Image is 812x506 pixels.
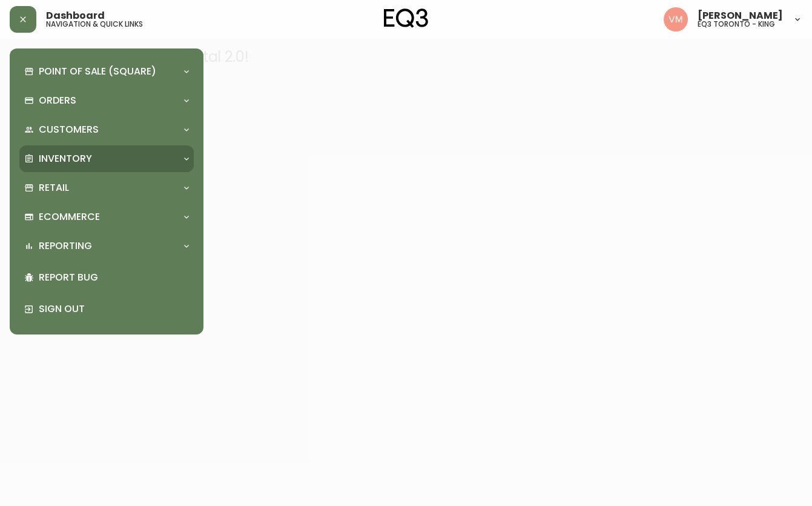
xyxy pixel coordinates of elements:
p: Ecommerce [39,210,100,224]
p: Retail [39,181,69,195]
div: Point of Sale (Square) [19,58,194,85]
div: Customers [19,116,194,143]
p: Inventory [39,152,92,165]
img: 0f63483a436850f3a2e29d5ab35f16df [664,7,688,32]
div: Ecommerce [19,204,194,230]
div: Orders [19,87,194,114]
p: Orders [39,94,76,107]
h5: navigation & quick links [46,21,143,28]
div: Retail [19,175,194,201]
p: Customers [39,123,99,136]
img: logo [384,8,429,28]
p: Point of Sale (Square) [39,65,156,78]
div: Inventory [19,145,194,172]
span: Dashboard [46,11,105,21]
div: Report Bug [19,262,194,293]
p: Reporting [39,239,92,253]
div: Reporting [19,233,194,259]
span: [PERSON_NAME] [698,11,783,21]
p: Sign Out [39,302,189,316]
div: Sign Out [19,293,194,325]
p: Report Bug [39,271,189,284]
h5: eq3 toronto - king [698,21,775,28]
